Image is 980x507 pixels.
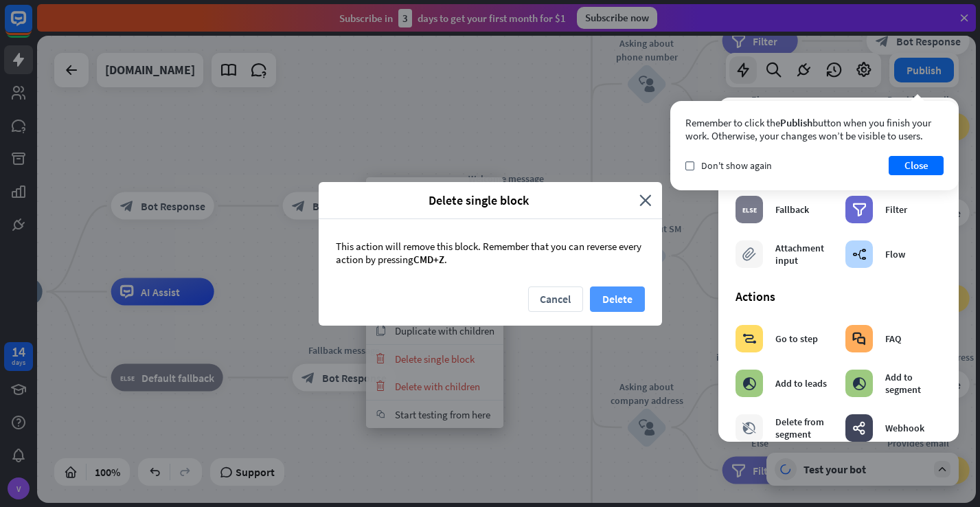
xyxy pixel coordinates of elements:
[889,156,944,175] button: Close
[885,248,905,260] div: Flow
[742,332,757,346] i: block_goto
[775,203,809,216] div: Fallback
[319,219,662,286] div: This action will remove this block. Remember that you can reverse every action by pressing .
[780,116,812,129] span: Publish
[590,286,645,312] button: Delete
[775,242,832,267] div: Attachment input
[885,371,942,396] div: Add to segment
[852,203,867,216] i: filter
[736,289,942,304] div: Actions
[413,253,444,266] span: CMD+Z
[11,5,52,47] button: Open LiveChat chat widget
[852,421,866,435] i: webhooks
[775,377,827,390] div: Add to leads
[852,247,867,261] i: builder_tree
[742,376,756,390] i: block_add_to_segment
[639,192,652,208] i: close
[701,159,772,172] span: Don't show again
[329,192,629,208] span: Delete single block
[775,416,832,440] div: Delete from segment
[685,116,944,142] div: Remember to click the button when you finish your work. Otherwise, your changes won’t be visible ...
[742,421,756,435] i: block_delete_from_segment
[885,422,924,434] div: Webhook
[742,203,757,216] i: block_fallback
[742,247,756,261] i: block_attachment
[775,333,818,345] div: Go to step
[885,333,901,345] div: FAQ
[528,286,583,312] button: Cancel
[852,376,866,390] i: block_add_to_segment
[885,203,907,216] div: Filter
[852,332,866,346] i: block_faq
